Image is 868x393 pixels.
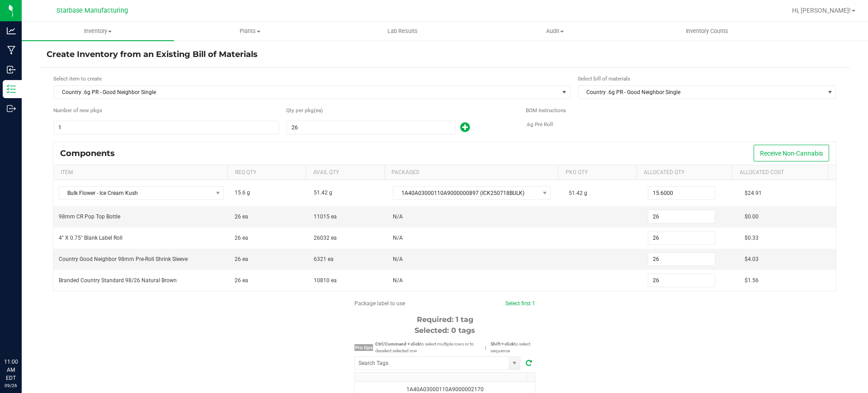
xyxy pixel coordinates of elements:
[393,235,403,241] span: N/A
[491,341,530,353] span: to select sequence
[22,22,174,41] a: Inventory
[745,235,759,241] span: $0.33
[7,65,16,74] inline-svg: Inbound
[7,46,16,55] inline-svg: Manufacturing
[526,107,566,114] span: BOM Instructions
[631,22,783,41] a: Inventory Counts
[393,187,539,199] span: 1A40A03000110A9000000897 (ICK250718BULK)
[59,277,177,284] span: Branded Country Standard 98/26 Natural Brown
[745,190,762,196] span: $24.91
[569,190,587,196] span: 51.42 g
[745,213,759,220] span: $0.00
[479,27,631,35] span: Audit
[235,277,248,284] span: 26 ea
[637,165,732,180] th: Allocated Qty
[235,256,248,262] span: 26 ea
[235,189,250,196] span: 15.6 g
[354,344,373,351] span: Pro tips
[235,213,248,220] span: 26 ea
[792,7,851,14] span: Hi, [PERSON_NAME]!
[314,235,337,241] span: 26032 ea
[375,27,430,35] span: Lab Results
[745,277,759,284] span: $1.56
[7,85,16,94] inline-svg: Inventory
[481,344,491,351] span: |
[674,27,741,35] span: Inventory Counts
[384,165,558,180] th: Packages
[456,126,470,133] span: Add new output
[235,235,248,241] span: 26 ea
[393,256,403,262] span: N/A
[354,300,405,307] span: Package label to use
[59,235,123,241] span: 4" X 0.75" Blank Label Roll
[286,107,314,115] span: Quantity per package (ea)
[7,104,16,113] inline-svg: Outbound
[9,321,36,348] iframe: Resource center
[53,107,102,115] span: Number of new packages to create
[505,300,535,307] a: Select first 1
[754,145,829,161] button: Receive Non-Cannabis
[314,256,334,262] span: 6321 ea
[314,107,322,115] span: (ea)
[375,341,474,353] span: to select multiple rows or to deselect selected row
[59,187,212,199] span: Bulk Flower - Ice Cream Kush
[53,76,102,82] span: Select item to create
[60,148,122,158] div: Components
[579,86,825,99] span: Country .6g PR - Good Neighbor Single
[53,165,227,180] th: Item
[393,277,403,284] span: N/A
[314,189,332,196] span: 51.42 g
[760,150,823,157] span: Receive Non-Cannabis
[4,358,18,382] p: 11:00 AM EDT
[355,357,509,369] input: NO DATA FOUND
[732,165,828,180] th: Allocated Cost
[491,341,514,346] strong: Shift + click
[354,314,535,325] div: Required: 1 tag
[314,213,337,220] span: 11015 ea
[523,358,535,369] span: Refresh tags
[578,76,630,82] span: Select bill of materials
[375,341,420,346] strong: Ctrl/Command + click
[22,27,174,35] span: Inventory
[558,165,636,180] th: Pkg Qty
[57,7,128,14] span: Starbase Manufacturing
[526,121,553,128] span: .6g Pre Roll
[393,213,403,220] span: N/A
[47,49,843,61] h4: Create Inventory from an Existing Bill of Materials
[59,213,120,220] span: 98mm CR Pop Top Bottle
[479,22,631,41] a: Audit
[354,325,535,336] div: Selected: 0 tags
[326,22,479,41] a: Lab Results
[745,256,759,262] span: $4.03
[175,27,326,35] span: Plants
[59,256,188,262] span: Country Good Neighbor 98mm Pre-Roll Shrink Sleeve
[4,382,18,389] p: 09/26
[314,277,337,284] span: 10810 ea
[306,165,384,180] th: Avail Qty
[7,26,16,35] inline-svg: Analytics
[174,22,326,41] a: Plants
[54,86,559,99] span: Country .6g PR - Good Neighbor Single
[227,165,306,180] th: Req Qty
